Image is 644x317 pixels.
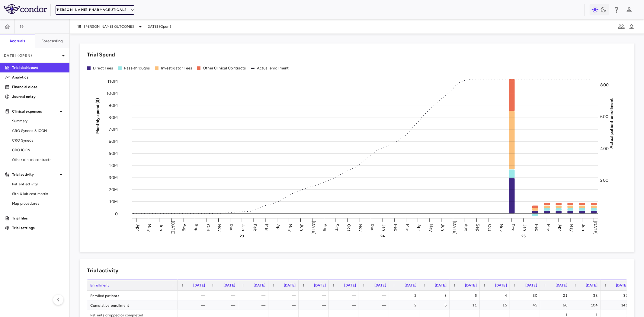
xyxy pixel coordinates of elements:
tspan: 800 [601,82,609,87]
span: [DATE] [223,283,235,287]
p: Trial settings [12,225,65,231]
div: Enrolled patients [87,291,178,300]
text: Aug [323,224,328,231]
text: Dec [511,223,516,231]
div: — [244,291,265,300]
div: Pass-throughs [124,66,150,71]
div: Cumulative enrollment [87,300,178,310]
text: Nov [499,223,504,232]
div: 15 [485,300,507,310]
text: Aug [182,224,187,231]
text: Oct [487,224,492,231]
div: 21 [546,291,567,300]
span: [DATE] [495,283,507,287]
tspan: 20M [109,187,118,192]
div: 4 [485,291,507,300]
div: — [183,300,205,310]
text: Nov [358,223,363,232]
div: — [334,291,356,300]
div: — [274,300,296,310]
div: Other Clinical Contracts [203,66,246,71]
span: [DATE] [374,283,386,287]
text: [DATE] [593,221,598,235]
div: 3 [425,291,447,300]
text: Sep [476,224,481,231]
text: Jun [440,224,445,231]
tspan: 110M [107,78,118,84]
text: Apr [135,224,140,231]
tspan: 600 [601,114,608,119]
text: Sep [335,224,340,231]
span: CRO Syneos & ICON [12,128,65,133]
div: Actual enrollment [257,66,289,71]
tspan: 200 [601,178,608,183]
p: Trial activity [12,172,57,177]
span: [DATE] [193,283,205,287]
span: [DATE] [435,283,447,287]
text: Sep [194,224,199,231]
tspan: 70M [109,127,118,132]
span: [DATE] [586,283,598,287]
text: Mar [264,224,269,231]
text: Aug [464,224,469,231]
text: Apr [558,224,563,231]
span: [DATE] [254,283,265,287]
text: May [569,223,574,232]
text: Feb [534,224,539,231]
span: [DATE] [405,283,416,287]
text: Oct [346,224,351,231]
tspan: 80M [109,115,118,120]
div: — [304,291,326,300]
text: Apr [417,224,422,231]
text: Feb [252,224,258,231]
span: [DATE] (Open) [146,24,171,29]
text: Jan [241,224,246,231]
tspan: 100M [107,91,118,96]
div: — [213,291,235,300]
span: Enrollment [90,283,109,287]
span: 19 [77,24,82,29]
text: [DATE] [452,221,457,235]
span: Site & lab cost matrix [12,191,65,197]
text: [DATE] [170,221,175,235]
div: 104 [576,300,598,310]
text: Dec [229,223,234,231]
div: 45 [515,300,537,310]
button: [PERSON_NAME] Pharmaceuticals [56,5,134,15]
div: 11 [455,300,477,310]
span: [DATE] [465,283,477,287]
tspan: 90M [109,103,118,108]
tspan: 400 [601,146,609,151]
text: Jun [159,224,164,231]
div: Direct Fees [93,66,113,71]
span: 19 [20,24,24,29]
span: CRO ICON [12,147,65,153]
div: — [213,300,235,310]
div: 5 [425,300,447,310]
p: [DATE] (Open) [2,53,60,58]
div: 37 [606,291,628,300]
text: Jan [382,224,387,231]
tspan: Actual patient enrollment [609,98,614,149]
p: Journal entry [12,94,65,99]
tspan: 0 [115,211,118,216]
p: Clinical expenses [12,109,57,114]
span: Map procedures [12,201,65,206]
p: Analytics [12,75,65,80]
tspan: Monthly spend ($) [95,98,100,134]
img: logo-full-SnFGN8VE.png [4,4,47,14]
text: May [147,223,152,232]
p: Trial files [12,216,65,221]
div: Investigator Fees [161,66,192,71]
span: [DATE] [314,283,326,287]
text: May [428,223,434,232]
tspan: 50M [109,151,118,156]
h6: Accruals [9,38,25,44]
span: Other clinical contracts [12,157,65,162]
span: Summary [12,118,65,124]
span: [PERSON_NAME] OUTCOMES [84,24,134,29]
div: — [334,300,356,310]
text: Mar [546,224,551,231]
h6: Forecasting [41,38,63,44]
div: 2 [395,300,416,310]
